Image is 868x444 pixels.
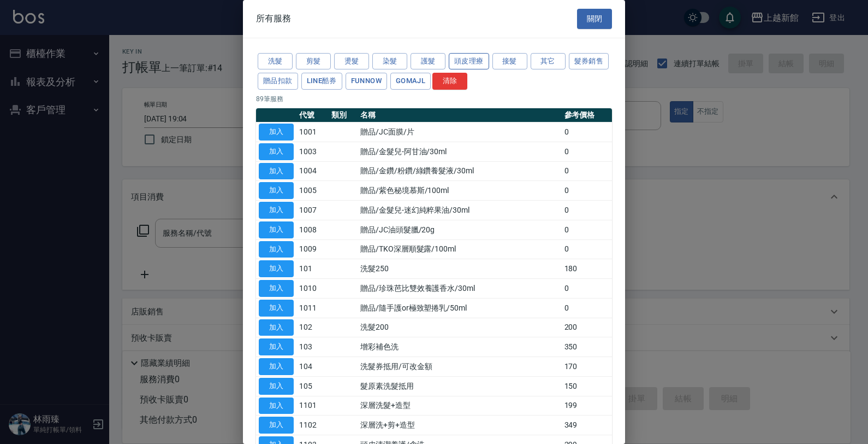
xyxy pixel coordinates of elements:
[562,376,613,396] td: 150
[562,279,613,299] td: 0
[259,124,294,141] button: 加入
[296,416,329,435] td: 1102
[358,181,562,201] td: 贈品/紫色秘境慕斯/100ml
[259,163,294,180] button: 加入
[358,108,562,122] th: 名稱
[259,417,294,434] button: 加入
[296,298,329,318] td: 1011
[531,53,566,70] button: 其它
[562,201,613,220] td: 0
[358,142,562,161] td: 贈品/金髮兒-阿甘油/30ml
[577,9,612,29] button: 關閉
[259,241,294,258] button: 加入
[562,239,613,259] td: 0
[358,201,562,220] td: 贈品/金髮兒-迷幻純粹果油/30ml
[358,376,562,396] td: 髮原素洗髮抵用
[358,259,562,279] td: 洗髮250
[569,53,609,70] button: 髮券銷售
[562,259,613,279] td: 180
[562,298,613,318] td: 0
[358,416,562,435] td: 深層洗+剪+造型
[358,161,562,181] td: 贈品/金鑽/粉鑽/綠鑽養髮液/30ml
[259,280,294,297] button: 加入
[296,337,329,357] td: 103
[259,300,294,317] button: 加入
[562,108,613,122] th: 參考價格
[334,53,369,70] button: 燙髮
[492,53,527,70] button: 接髮
[296,376,329,396] td: 105
[296,53,331,70] button: 剪髮
[562,337,613,357] td: 350
[562,220,613,239] td: 0
[259,260,294,277] button: 加入
[372,53,407,70] button: 染髮
[256,13,291,24] span: 所有服務
[296,239,329,259] td: 1009
[259,182,294,199] button: 加入
[449,53,489,70] button: 頭皮理療
[358,122,562,142] td: 贈品/JC面膜/片
[358,318,562,337] td: 洗髮200
[296,108,329,122] th: 代號
[562,122,613,142] td: 0
[259,221,294,238] button: 加入
[256,94,612,104] p: 89 筆服務
[259,202,294,219] button: 加入
[562,142,613,161] td: 0
[296,181,329,201] td: 1005
[358,337,562,357] td: 增彩補色洗
[259,358,294,375] button: 加入
[358,396,562,416] td: 深層洗髮+造型
[296,318,329,337] td: 102
[562,416,613,435] td: 349
[259,398,294,414] button: 加入
[562,161,613,181] td: 0
[296,161,329,181] td: 1004
[358,298,562,318] td: 贈品/隨手護or極致塑捲乳/50ml
[259,378,294,395] button: 加入
[432,73,467,90] button: 清除
[296,357,329,377] td: 104
[259,143,294,160] button: 加入
[358,220,562,239] td: 贈品/JC油頭髮臘/20g
[562,318,613,337] td: 200
[296,142,329,161] td: 1003
[296,220,329,239] td: 1008
[259,338,294,355] button: 加入
[296,122,329,142] td: 1001
[296,259,329,279] td: 101
[296,396,329,416] td: 1101
[358,279,562,299] td: 贈品/珍珠芭比雙效養護香水/30ml
[296,279,329,299] td: 1010
[562,357,613,377] td: 170
[258,73,298,90] button: 贈品扣款
[358,239,562,259] td: 贈品/TKO深層順髮露/100ml
[329,108,358,122] th: 類別
[259,319,294,336] button: 加入
[301,73,342,90] button: LINE酷券
[358,357,562,377] td: 洗髮券抵用/可改金額
[258,53,293,70] button: 洗髮
[346,73,387,90] button: FUNNOW
[296,201,329,220] td: 1007
[562,181,613,201] td: 0
[562,396,613,416] td: 199
[411,53,445,70] button: 護髮
[390,73,431,90] button: GOMAJL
